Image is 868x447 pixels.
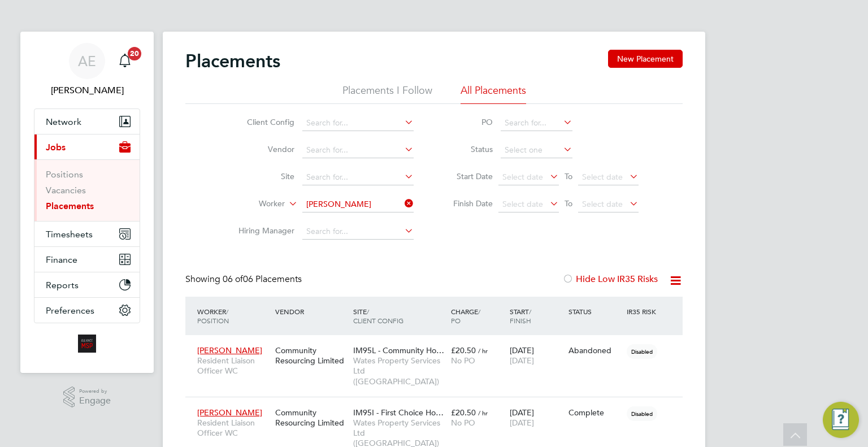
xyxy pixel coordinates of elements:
[448,301,507,331] div: Charge
[34,222,140,246] button: Timesheets
[501,115,572,131] input: Search for...
[501,142,572,158] input: Select one
[502,199,543,209] span: Select date
[34,159,140,221] div: Jobs
[63,387,111,408] a: Powered byEngage
[223,274,243,285] span: 06 of
[46,305,94,316] span: Preferences
[223,274,302,285] span: 06 Placements
[194,301,272,331] div: Worker
[627,406,657,421] span: Disabled
[78,335,96,353] img: alliancemsp-logo-retina.png
[220,198,285,210] label: Worker
[608,50,683,68] button: New Placement
[442,144,493,154] label: Status
[568,407,622,418] div: Complete
[46,280,79,290] span: Reports
[510,418,534,428] span: [DATE]
[478,346,488,355] span: / hr
[353,345,444,355] span: IM95L - Community Ho…
[272,340,350,371] div: Community Resourcing Limited
[197,307,229,325] span: / Position
[353,407,444,418] span: IM95I - First Choice Ho…
[302,170,414,185] input: Search for...
[451,355,475,366] span: No PO
[229,144,294,154] label: Vendor
[46,201,94,211] a: Placements
[114,43,136,79] a: 20
[128,47,141,60] span: 20
[451,418,475,428] span: No PO
[442,171,493,181] label: Start Date
[502,172,543,182] span: Select date
[20,32,154,373] nav: Main navigation
[272,402,350,433] div: Community Resourcing Limited
[350,301,448,331] div: Site
[451,307,480,325] span: / PO
[229,225,294,236] label: Hiring Manager
[197,407,262,418] span: [PERSON_NAME]
[194,401,683,411] a: [PERSON_NAME]Resident Liaison Officer WCCommunity Resourcing LimitedIM95I - First Choice Ho…Wates...
[46,116,81,127] span: Network
[561,169,576,184] span: To
[302,142,414,158] input: Search for...
[197,345,262,355] span: [PERSON_NAME]
[34,134,140,159] button: Jobs
[194,339,683,349] a: [PERSON_NAME]Resident Liaison Officer WCCommunity Resourcing LimitedIM95L - Community Ho…Wates Pr...
[823,402,859,438] button: Engage Resource Center
[79,387,111,396] span: Powered by
[185,274,304,285] div: Showing
[510,307,531,325] span: / Finish
[624,301,663,322] div: IR35 Risk
[582,199,623,209] span: Select date
[46,229,93,240] span: Timesheets
[442,117,493,127] label: PO
[229,171,294,181] label: Site
[78,54,96,68] span: AE
[302,115,414,131] input: Search for...
[478,409,488,417] span: / hr
[451,345,476,355] span: £20.50
[34,109,140,134] button: Network
[229,117,294,127] label: Client Config
[34,335,140,353] a: Go to home page
[582,172,623,182] span: Select date
[34,247,140,272] button: Finance
[34,272,140,297] button: Reports
[46,254,77,265] span: Finance
[79,396,111,406] span: Engage
[46,185,86,196] a: Vacancies
[353,307,403,325] span: / Client Config
[451,407,476,418] span: £20.50
[302,224,414,240] input: Search for...
[507,340,566,371] div: [DATE]
[197,418,270,438] span: Resident Liaison Officer WC
[272,301,350,322] div: Vendor
[507,402,566,433] div: [DATE]
[442,198,493,209] label: Finish Date
[510,355,534,366] span: [DATE]
[197,355,270,376] span: Resident Liaison Officer WC
[302,197,414,212] input: Search for...
[353,355,445,387] span: Wates Property Services Ltd ([GEOGRAPHIC_DATA])
[34,84,140,97] span: Alice Espinosa
[562,274,658,285] label: Hide Low IR35 Risks
[566,301,624,322] div: Status
[34,43,140,97] a: AE[PERSON_NAME]
[342,84,432,104] li: Placements I Follow
[461,84,526,104] li: All Placements
[34,298,140,323] button: Preferences
[507,301,566,331] div: Start
[185,50,280,72] h2: Placements
[46,169,83,180] a: Positions
[627,344,657,359] span: Disabled
[568,345,622,355] div: Abandoned
[46,142,66,153] span: Jobs
[561,196,576,211] span: To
